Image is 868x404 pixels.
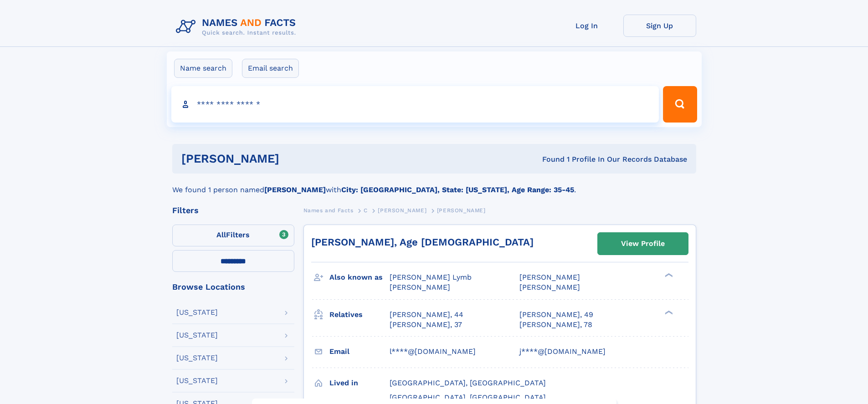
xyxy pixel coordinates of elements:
[390,320,462,330] a: [PERSON_NAME], 37
[329,307,390,322] h3: Relatives
[303,205,354,216] a: Names and Facts
[519,320,592,330] a: [PERSON_NAME], 78
[364,205,368,216] a: C
[378,207,426,214] span: [PERSON_NAME]
[329,270,390,285] h3: Also known as
[176,332,218,339] div: [US_STATE]
[172,174,696,195] div: We found 1 person named with .
[341,185,574,194] b: City: [GEOGRAPHIC_DATA], State: [US_STATE], Age Range: 35-45
[329,375,390,391] h3: Lived in
[378,205,426,216] a: [PERSON_NAME]
[176,309,218,316] div: [US_STATE]
[663,86,697,123] button: Search Button
[621,233,665,254] div: View Profile
[390,310,463,320] a: [PERSON_NAME], 44
[181,153,411,164] h1: [PERSON_NAME]
[171,86,659,123] input: search input
[174,59,232,78] label: Name search
[176,377,218,384] div: [US_STATE]
[311,236,534,248] a: [PERSON_NAME], Age [DEMOGRAPHIC_DATA]
[411,154,687,164] div: Found 1 Profile In Our Records Database
[172,283,294,291] div: Browse Locations
[264,185,326,194] b: [PERSON_NAME]
[390,393,546,402] span: [GEOGRAPHIC_DATA], [GEOGRAPHIC_DATA]
[390,283,450,291] span: [PERSON_NAME]
[390,273,472,281] span: [PERSON_NAME] Lymb
[663,272,673,278] div: ❯
[550,15,623,37] a: Log In
[172,206,294,215] div: Filters
[598,233,688,255] a: View Profile
[364,207,368,214] span: C
[242,59,299,78] label: Email search
[176,354,218,362] div: [US_STATE]
[329,344,390,359] h3: Email
[172,225,294,246] label: Filters
[519,310,593,320] a: [PERSON_NAME], 49
[390,378,546,387] span: [GEOGRAPHIC_DATA], [GEOGRAPHIC_DATA]
[623,15,696,37] a: Sign Up
[519,273,580,281] span: [PERSON_NAME]
[216,230,226,239] span: All
[519,283,580,291] span: [PERSON_NAME]
[663,309,673,315] div: ❯
[437,207,486,214] span: [PERSON_NAME]
[172,15,303,39] img: Logo Names and Facts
